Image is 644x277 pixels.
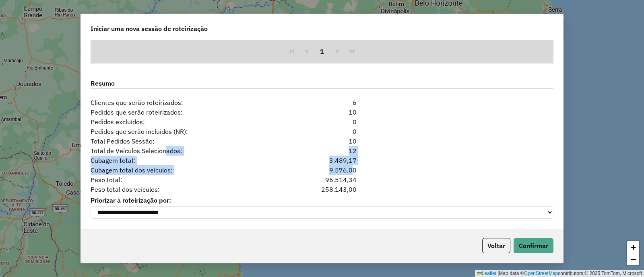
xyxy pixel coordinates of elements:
[497,271,499,276] span: |
[631,242,636,252] span: +
[283,165,361,175] div: 9.576,00
[283,136,361,146] div: 10
[91,24,208,33] span: Iniciar uma nova sessão de roteirização
[283,175,361,185] div: 96.514,34
[283,185,361,194] div: 258.143,00
[475,270,644,277] div: Map data © contributors,© 2025 TomTom, Microsoft
[283,127,361,136] div: 0
[86,165,283,175] span: Cubagem total dos veículos:
[482,238,510,253] button: Voltar
[283,98,361,107] div: 6
[91,195,553,205] label: Priorizar a roteirização por:
[86,146,283,156] span: Total de Veículos Selecionados:
[86,107,283,117] span: Pedidos que serão roteirizados:
[283,117,361,127] div: 0
[91,78,553,89] label: Resumo
[477,271,496,276] a: Leaflet
[514,238,553,253] button: Confirmar
[524,271,558,276] a: OpenStreetMap
[314,44,330,59] button: 1
[86,127,283,136] span: Pedidos que serão incluídos (NR):
[86,175,283,185] span: Peso total:
[86,185,283,194] span: Peso total dos veículos:
[283,156,361,165] div: 3.489,17
[86,156,283,165] span: Cubagem total:
[627,241,639,253] a: Zoom in
[86,136,283,146] span: Total Pedidos Sessão:
[631,254,636,264] span: −
[86,98,283,107] span: Clientes que serão roteirizados:
[627,253,639,265] a: Zoom out
[283,146,361,156] div: 12
[86,117,283,127] span: Pedidos excluídos:
[283,107,361,117] div: 10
